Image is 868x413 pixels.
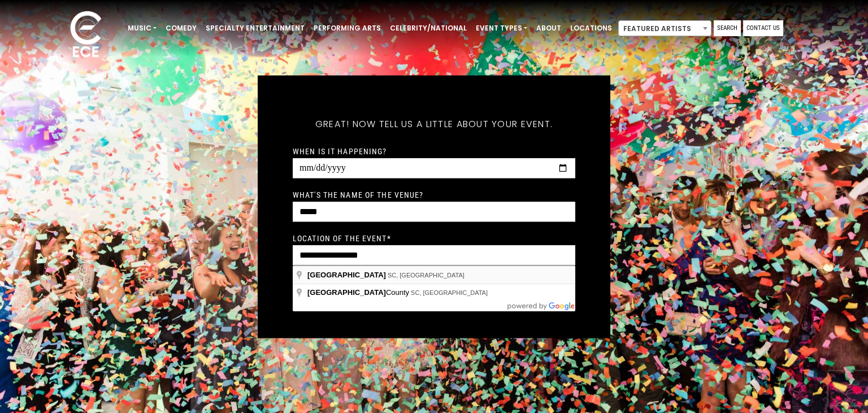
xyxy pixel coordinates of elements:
[293,189,423,199] label: What's the name of the venue?
[411,289,488,296] span: SC, [GEOGRAPHIC_DATA]
[293,146,387,156] label: When is it happening?
[293,103,575,144] h5: Great! Now tell us a little about your event.
[309,19,385,38] a: Performing Arts
[388,272,465,279] span: SC, [GEOGRAPHIC_DATA]
[307,288,411,297] span: County
[201,19,309,38] a: Specialty Entertainment
[307,288,386,297] span: [GEOGRAPHIC_DATA]
[471,19,532,38] a: Event Types
[714,20,741,36] a: Search
[293,233,391,243] label: Location of the event
[743,20,783,36] a: Contact Us
[385,19,471,38] a: Celebrity/National
[123,19,161,38] a: Music
[619,21,711,37] span: Featured Artists
[161,19,201,38] a: Comedy
[58,8,114,63] img: ece_new_logo_whitev2-1.png
[307,271,386,279] span: [GEOGRAPHIC_DATA]
[566,19,617,38] a: Locations
[618,20,711,36] span: Featured Artists
[532,19,566,38] a: About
